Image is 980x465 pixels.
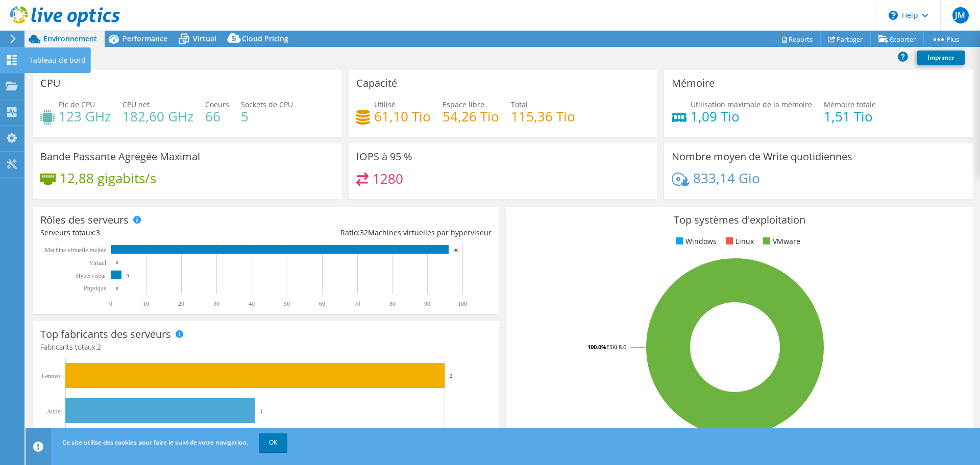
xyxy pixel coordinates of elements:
h3: Top systèmes d'exploitation [514,214,965,226]
text: Autre [47,408,61,415]
h3: Top fabricants des serveurs [40,329,171,340]
span: Sockets de CPU [241,100,293,109]
text: Virtuel [89,259,107,266]
tspan: Machine virtuelle invitée [44,247,106,254]
text: 10 [143,300,149,307]
text: Hyperviseur [76,272,106,279]
h3: Rôles des serveurs [40,214,129,226]
span: Utilisation maximale de la mémoire [691,100,812,109]
text: 40 [249,300,255,307]
text: 100 [458,300,467,307]
h4: 1280 [373,173,403,184]
text: 50 [284,300,290,307]
h4: 61,10 Tio [374,111,431,122]
li: Linux [723,236,754,247]
svg: \n [889,11,898,20]
text: 96 [454,248,459,253]
span: Ce site utilise des cookies pour faire le suivi de votre navigation. [62,438,248,447]
h4: 66 [205,111,229,122]
h3: Mémoire [672,78,715,89]
a: Reports [772,31,821,47]
text: 0 [116,286,118,291]
text: 60 [319,300,325,307]
text: 0 [116,260,118,265]
span: CPU net [122,100,150,109]
span: 2 [97,342,101,352]
span: Mémoire totale [824,100,876,109]
h3: Capacité [356,78,397,89]
h4: Fabricants totaux: [40,341,492,353]
h4: 5 [241,111,293,122]
a: Imprimer [917,51,965,65]
h4: 54,26 Tio [443,111,499,122]
span: Performance [122,34,167,43]
span: Virtual [193,34,216,43]
a: OK [259,433,287,452]
text: 70 [354,300,360,307]
text: 0 [109,300,112,307]
div: Ratio: Machines virtuelles par hyperviseur [266,227,492,238]
tspan: 100.0% [587,343,606,351]
div: Tableau de bord [24,47,91,73]
text: 90 [424,300,430,307]
text: 20 [178,300,184,307]
h4: 1,51 Tio [824,111,876,122]
span: Total [511,100,528,109]
text: 2 [450,373,453,379]
tspan: ESXi 8.0 [606,343,626,351]
h4: 833,14 Gio [693,173,760,184]
text: 30 [213,300,219,307]
a: Exporter [870,31,924,47]
h3: Bande Passante Agrégée Maximal [40,151,200,162]
span: 32 [360,228,368,237]
text: Physique [84,285,106,292]
h4: 1,09 Tio [691,111,812,122]
h4: 115,36 Tio [511,111,575,122]
div: Serveurs totaux: [40,227,266,238]
h3: Nombre moyen de Write quotidiennes [672,151,852,162]
li: Windows [673,236,717,247]
a: Plus [923,31,967,47]
span: Espace libre [443,100,484,109]
h4: 12,88 gigabits/s [60,173,156,184]
h4: 182,60 GHz [122,111,193,122]
span: Coeurs [205,100,229,109]
text: 80 [389,300,396,307]
span: JM [952,7,969,23]
span: Cloud Pricing [242,34,288,43]
a: Partager [820,31,871,47]
span: 3 [96,228,100,237]
text: 1 [260,408,263,414]
span: Utilisé [374,100,396,109]
li: VMware [761,236,800,247]
text: 3 [127,273,129,278]
h3: CPU [40,78,61,89]
h4: 123 GHz [59,111,111,122]
text: Lenovo [41,373,60,380]
span: Environnement [43,34,97,43]
span: Pic de CPU [59,100,95,109]
h3: IOPS à 95 % [356,151,412,162]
